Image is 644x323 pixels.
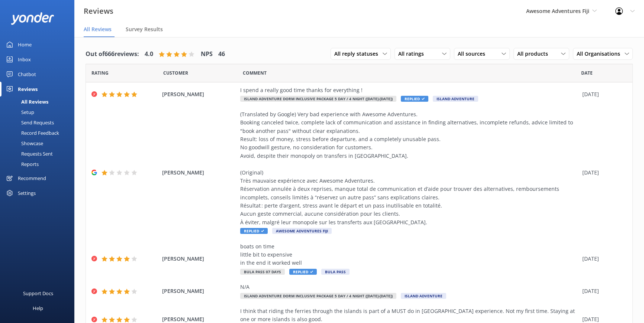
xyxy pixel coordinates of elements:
a: Requests Sent [4,149,74,159]
span: All Organisations [577,50,625,58]
span: Bula Pass 07 Days [240,269,285,275]
div: Requests Sent [4,149,53,159]
div: Help [33,301,43,316]
div: [DATE] [582,90,623,98]
span: Survey Results [126,26,163,33]
span: Date [163,69,188,76]
a: Send Requests [4,117,74,128]
span: All Reviews [84,26,112,33]
a: Setup [4,107,74,117]
div: Settings [18,186,36,200]
div: boats on time little bit to expensive in the end it worked well [240,242,579,267]
h3: Reviews [84,5,113,17]
span: All ratings [398,50,428,58]
a: Showcase [4,138,74,149]
span: Question [243,69,267,76]
h4: NPS [201,49,213,59]
div: Send Requests [4,117,54,128]
h4: 46 [218,49,225,59]
span: [PERSON_NAME] [162,90,236,98]
div: (Translated by Google) Very bad experience with Awesome Adventures. Booking canceled twice, compl... [240,110,579,226]
div: [DATE] [582,169,623,177]
div: Inbox [18,52,31,67]
div: Setup [4,107,34,117]
a: Reports [4,159,74,169]
span: Bula Pass [321,269,350,275]
div: [DATE] [582,287,623,295]
span: [PERSON_NAME] [162,255,236,263]
div: All Reviews [4,97,48,107]
div: Support Docs [23,286,53,301]
div: Showcase [4,138,43,149]
span: [PERSON_NAME] [162,287,236,295]
a: Record Feedback [4,128,74,138]
span: Replied [289,269,317,275]
span: All reply statuses [334,50,383,58]
img: yonder-white-logo.png [11,12,54,25]
h4: 4.0 [145,49,153,59]
span: Date [581,69,593,76]
span: All products [517,50,553,58]
span: Island Adventure [433,96,478,102]
span: Awesome Adventures Fiji [272,228,332,234]
div: [DATE] [582,255,623,263]
span: Awesome Adventures Fiji [526,7,589,14]
div: Reviews [18,82,38,97]
span: All sources [458,50,490,58]
div: Home [18,37,32,52]
span: Island Adventure Dorm Inclusive Package 5 Day / 4 Night ([DATE]-[DATE]) [240,293,396,299]
a: All Reviews [4,97,74,107]
span: Island Adventure Dorm Inclusive Package 5 Day / 4 Night ([DATE]-[DATE]) [240,96,396,102]
span: Island Adventure [401,293,446,299]
div: Reports [4,159,39,169]
div: Record Feedback [4,128,59,138]
span: Date [91,69,109,76]
span: Replied [401,96,428,102]
div: N/A [240,283,579,291]
div: I spend a really good time thanks for everything ! [240,86,579,94]
div: Recommend [18,171,46,186]
span: Replied [240,228,268,234]
h4: Out of 666 reviews: [86,49,139,59]
span: [PERSON_NAME] [162,169,236,177]
div: Chatbot [18,67,36,82]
